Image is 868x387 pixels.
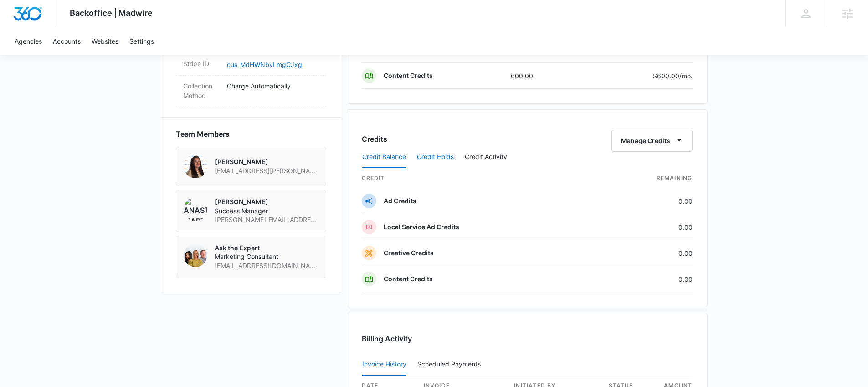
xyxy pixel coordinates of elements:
[362,354,406,376] button: Invoice History
[183,81,220,100] dt: Collection Method
[184,243,207,267] img: Ask the Expert
[86,27,124,55] a: Websites
[215,243,318,253] p: Ask the Expert
[679,72,693,80] span: /mo.
[184,155,207,178] img: Audriana Talamantes
[503,63,581,89] td: 600.00
[596,266,693,292] td: 0.00
[227,81,319,91] p: Charge Automatically
[362,169,596,188] th: credit
[9,27,47,55] a: Agencies
[362,333,693,344] h3: Billing Activity
[384,248,434,258] p: Creative Credits
[215,252,318,261] span: Marketing Consultant
[384,274,433,284] p: Content Credits
[70,8,153,18] span: Backoffice | Madwire
[417,146,454,168] button: Credit Holds
[611,130,693,152] button: Manage Credits
[596,214,693,240] td: 0.00
[384,71,433,80] p: Content Credits
[124,27,159,55] a: Settings
[215,261,318,270] span: [EMAIL_ADDRESS][DOMAIN_NAME]
[596,240,693,266] td: 0.00
[384,222,459,232] p: Local Service Ad Credits
[596,188,693,214] td: 0.00
[176,76,326,106] div: Collection MethodCharge Automatically
[362,134,387,144] h3: Credits
[215,206,318,216] span: Success Manager
[176,53,326,76] div: Stripe IDcus_MdHWNbvLmgCJxg
[362,146,406,168] button: Credit Balance
[384,196,416,206] p: Ad Credits
[183,59,220,68] dt: Stripe ID
[215,157,318,166] p: [PERSON_NAME]
[215,215,318,224] span: [PERSON_NAME][EMAIL_ADDRESS][PERSON_NAME][DOMAIN_NAME]
[176,129,230,139] span: Team Members
[184,197,207,221] img: Anastasia Martin-Wegryn
[47,27,86,55] a: Accounts
[215,166,318,175] span: [EMAIL_ADDRESS][PERSON_NAME][DOMAIN_NAME]
[596,169,693,188] th: Remaining
[417,361,484,367] div: Scheduled Payments
[650,71,693,81] p: $600.00
[465,146,507,168] button: Credit Activity
[227,61,302,68] a: cus_MdHWNbvLmgCJxg
[215,197,318,206] p: [PERSON_NAME]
